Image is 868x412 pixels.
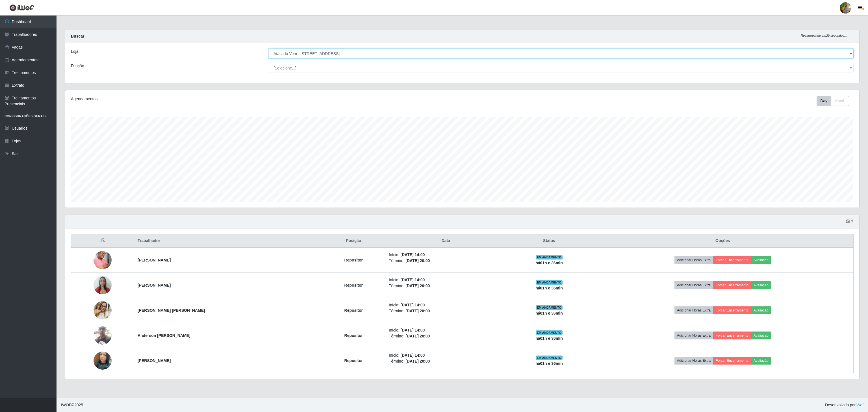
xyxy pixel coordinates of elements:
th: Status [506,234,592,248]
button: Avaliação [751,256,771,264]
button: Avaliação [751,357,771,365]
strong: [PERSON_NAME] [PERSON_NAME] [138,308,205,313]
time: [DATE] 20:00 [405,284,430,288]
span: IWOF [61,403,71,407]
button: Avaliação [751,281,771,289]
img: 1756170415861.jpeg [94,323,112,347]
strong: há 01 h e 36 min [535,286,563,290]
li: Início: [389,277,503,283]
img: 1757700312071.jpeg [94,345,112,377]
time: [DATE] 20:00 [405,309,430,313]
time: [DATE] 14:00 [400,353,425,357]
img: 1755998859963.jpeg [94,301,112,319]
strong: [PERSON_NAME] [138,283,171,287]
div: Agendamentos [71,96,392,102]
button: Forçar Encerramento [713,357,751,365]
th: Trabalhador [134,234,322,248]
li: Término: [389,308,503,314]
span: EM ANDAMENTO [536,305,563,310]
label: Loja [71,49,78,55]
div: First group [817,96,849,106]
button: Adicionar Horas Extra [674,306,713,314]
a: iWof [856,403,863,407]
button: Forçar Encerramento [713,256,751,264]
button: Forçar Encerramento [713,306,751,314]
img: 1752179199159.jpeg [94,247,112,274]
button: Adicionar Horas Extra [674,281,713,289]
strong: Repositor [344,308,363,313]
button: Avaliação [751,306,771,314]
li: Início: [389,302,503,308]
button: Avaliação [751,332,771,339]
li: Início: [389,327,503,333]
img: CoreUI Logo [9,4,34,11]
strong: Repositor [344,283,363,287]
time: [DATE] 14:00 [400,328,425,332]
strong: Repositor [344,358,363,363]
strong: há 01 h e 36 min [535,311,563,315]
span: EM ANDAMENTO [536,280,563,285]
span: EM ANDAMENTO [536,330,563,335]
time: [DATE] 20:00 [405,359,430,363]
time: [DATE] 14:00 [400,278,425,282]
li: Término: [389,333,503,339]
strong: Repositor [344,333,363,338]
time: [DATE] 14:00 [400,303,425,307]
time: [DATE] 14:00 [400,252,425,257]
label: Função [71,63,84,69]
strong: Repositor [344,258,363,262]
button: Month [831,96,849,106]
li: Início: [389,252,503,258]
button: Day [817,96,831,106]
button: Adicionar Horas Extra [674,332,713,339]
strong: há 01 h e 36 min [535,261,563,265]
time: [DATE] 20:00 [405,258,430,263]
div: Toolbar with button groups [817,96,854,106]
span: © 2025 . [61,402,84,408]
strong: há 01 h e 36 min [535,361,563,366]
strong: Buscar [71,34,84,38]
th: Posição [322,234,385,248]
strong: [PERSON_NAME] [138,258,171,262]
strong: Anderson [PERSON_NAME] [138,333,190,338]
strong: [PERSON_NAME] [138,358,171,363]
th: Opções [592,234,854,248]
span: EM ANDAMENTO [536,356,563,360]
time: [DATE] 20:00 [405,334,430,338]
li: Término: [389,283,503,289]
li: Término: [389,358,503,364]
th: Data [385,234,506,248]
button: Forçar Encerramento [713,332,751,339]
i: Recarregando em 29 segundos... [801,34,847,37]
strong: há 01 h e 36 min [535,336,563,341]
button: Adicionar Horas Extra [674,357,713,365]
li: Término: [389,258,503,264]
button: Adicionar Horas Extra [674,256,713,264]
button: Forçar Encerramento [713,281,751,289]
img: 1753374909353.jpeg [94,273,112,297]
li: Início: [389,352,503,358]
span: EM ANDAMENTO [536,255,563,260]
span: Desenvolvido por [825,402,863,408]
